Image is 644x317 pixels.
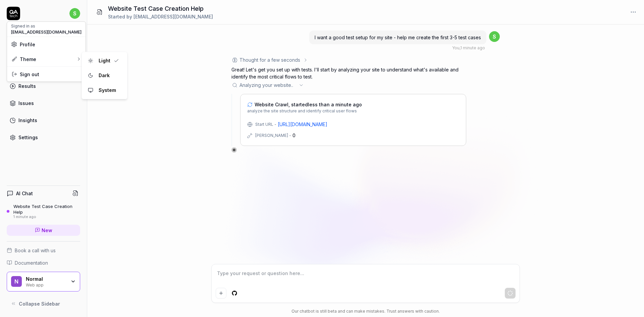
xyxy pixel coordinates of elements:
span: Profile [20,41,35,48]
span: [EMAIL_ADDRESS][DOMAIN_NAME] [11,29,82,35]
span: Sign out [20,71,39,78]
a: Profile [11,41,82,48]
div: Signed in as [11,23,82,29]
div: Theme [11,56,36,63]
div: Sign out [7,67,86,82]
